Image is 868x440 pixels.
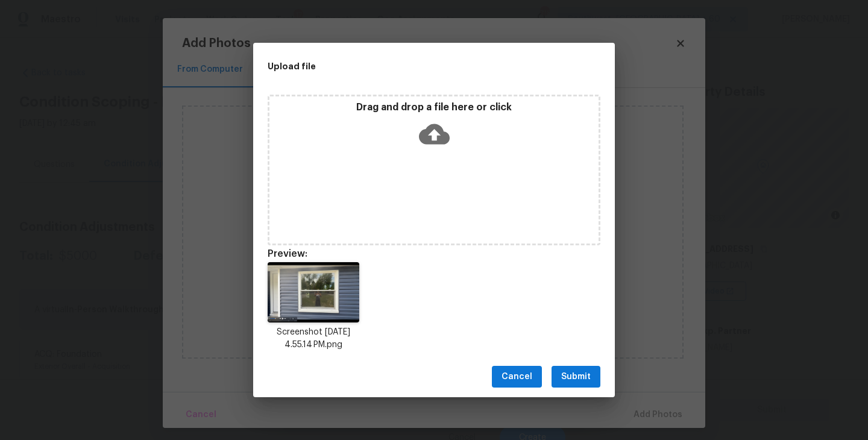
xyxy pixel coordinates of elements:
[552,366,600,388] button: Submit
[268,326,359,351] p: Screenshot [DATE] 4.55.14 PM.png
[492,366,542,388] button: Cancel
[269,101,599,114] p: Drag and drop a file here or click
[502,369,532,385] span: Cancel
[561,369,591,385] span: Submit
[268,60,546,73] h2: Upload file
[268,262,359,322] img: tTc4dckuCJlLgAABAgQIECBAgEApIIAu9X0TIECAAAECBAgQIECAAAECBAgQIECAAAECBAgQIECAAAECBAgQIECAAAECBAgQI...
